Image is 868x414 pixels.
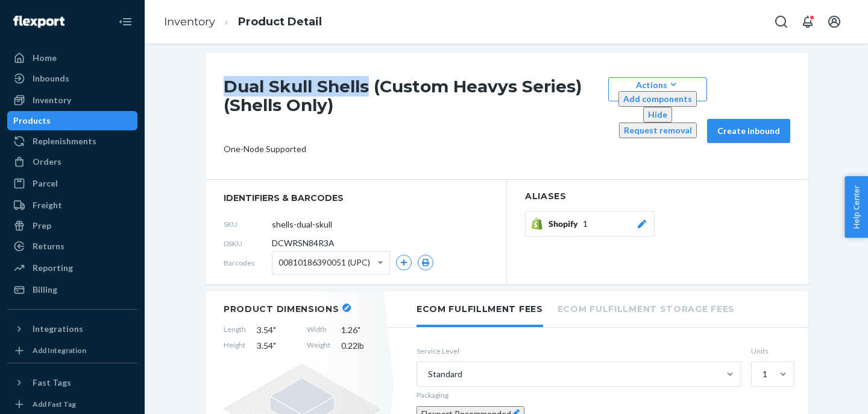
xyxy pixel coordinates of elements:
[525,192,790,201] h2: Aliases
[417,346,741,356] label: Service Level
[844,176,868,238] button: Help Center
[558,291,735,325] li: Ecom Fulfillment Storage Fees
[33,72,69,84] div: Inbounds
[525,211,655,237] button: Shopify1
[341,340,380,352] span: 0.22 lb
[33,177,58,189] div: Parcel
[113,10,137,34] button: Close Navigation
[648,109,667,119] span: Hide
[7,132,137,151] a: Replenishments
[33,156,61,168] div: Orders
[417,390,790,400] p: Packaging
[796,10,820,34] button: Open notifications
[618,78,697,91] div: Actions
[273,325,276,335] span: "
[7,69,137,88] a: Inbounds
[7,319,137,339] button: Integrations
[643,107,672,123] button: Hide
[618,91,697,107] button: Add components
[7,258,137,278] a: Reporting
[7,48,137,68] a: Home
[33,262,73,274] div: Reporting
[13,115,51,127] div: Products
[33,345,86,355] div: Add Integration
[357,325,360,335] span: "
[13,16,64,28] img: Flexport logo
[341,324,380,336] span: 1.26
[33,135,96,147] div: Replenishments
[7,111,137,130] a: Products
[417,291,543,327] li: Ecom Fulfillment Fees
[278,252,370,273] span: 00810186390051 (UPC)
[33,323,83,335] div: Integrations
[257,340,296,352] span: 3.54
[7,216,137,235] a: Prep
[224,238,272,249] span: DSKU
[7,174,137,193] a: Parcel
[224,219,272,229] span: SKU
[238,15,322,28] a: Product Detail
[33,52,57,64] div: Home
[33,377,71,389] div: Fast Tags
[583,218,588,230] span: 1
[549,218,583,230] span: Shopify
[224,77,602,143] h1: Dual Skull Shells (Custom Heavys Series) (Shells Only)
[7,343,137,358] a: Add Integration
[307,340,330,352] span: Weight
[7,373,137,392] button: Fast Tags
[273,340,276,351] span: "
[7,397,137,412] a: Add Fast Tag
[307,324,330,336] span: Width
[763,368,767,380] div: 1
[7,91,137,110] a: Inventory
[624,125,692,135] span: Request removal
[33,199,62,211] div: Freight
[164,15,215,28] a: Inventory
[608,77,707,101] button: ActionsAdd componentsHideRequest removal
[33,220,51,232] div: Prep
[427,368,428,380] input: Standard
[751,346,790,356] label: Units
[224,304,339,314] h2: Product Dimensions
[272,237,335,249] span: DCWRSN84R3A
[224,192,488,204] span: identifiers & barcodes
[25,8,69,19] span: Support
[769,10,793,34] button: Open Search Box
[707,119,790,143] button: Create inbound
[7,237,137,256] a: Returns
[7,152,137,171] a: Orders
[224,324,246,336] span: Length
[623,94,692,104] span: Add components
[224,258,272,268] span: Barcodes
[257,324,296,336] span: 3.54
[822,10,846,34] button: Open account menu
[7,196,137,215] a: Freight
[619,123,697,138] button: Request removal
[428,368,462,380] div: Standard
[224,143,790,155] div: One-Node Supported
[33,240,64,252] div: Returns
[33,399,76,409] div: Add Fast Tag
[7,280,137,299] a: Billing
[154,4,332,40] ol: breadcrumbs
[33,94,71,106] div: Inventory
[224,340,246,352] span: Height
[761,368,763,380] input: 1
[33,284,57,296] div: Billing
